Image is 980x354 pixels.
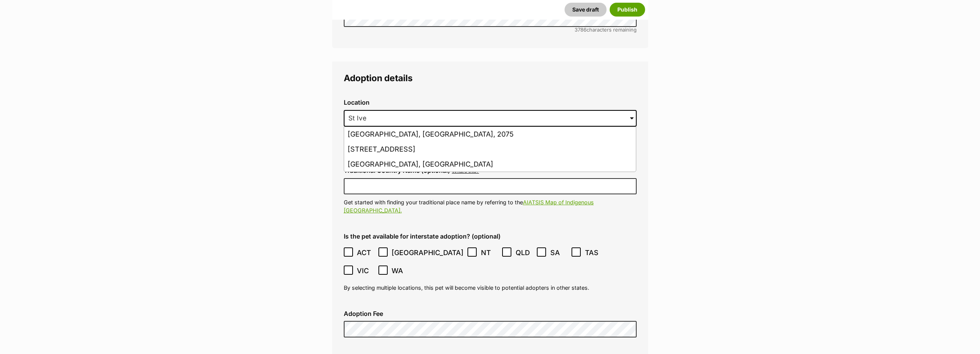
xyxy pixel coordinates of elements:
input: Enter suburb or postcode [344,110,637,127]
label: Adoption Fee [344,310,637,317]
button: Save draft [565,3,607,17]
li: [STREET_ADDRESS] [344,142,636,157]
label: Is the pet available for interstate adoption? (optional) [344,233,637,240]
label: Location [344,99,637,106]
p: By selecting multiple locations, this pet will become visible to potential adopters in other states. [344,284,637,292]
span: TAS [585,247,602,258]
li: [GEOGRAPHIC_DATA], [GEOGRAPHIC_DATA], 2075 [344,127,636,142]
legend: Adoption details [344,73,637,83]
span: VIC [357,265,374,276]
button: Publish [610,3,645,17]
span: ACT [357,247,374,258]
span: QLD [516,247,533,258]
span: [GEOGRAPHIC_DATA] [392,247,464,258]
span: 3786 [575,27,587,33]
p: Get started with finding your traditional place name by referring to the [344,198,637,215]
span: NT [481,247,498,258]
div: characters remaining [344,27,637,33]
label: Traditional Country Name (optional) [344,167,450,174]
li: [GEOGRAPHIC_DATA], [GEOGRAPHIC_DATA] [344,157,636,172]
span: WA [392,265,409,276]
span: SA [550,247,568,258]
